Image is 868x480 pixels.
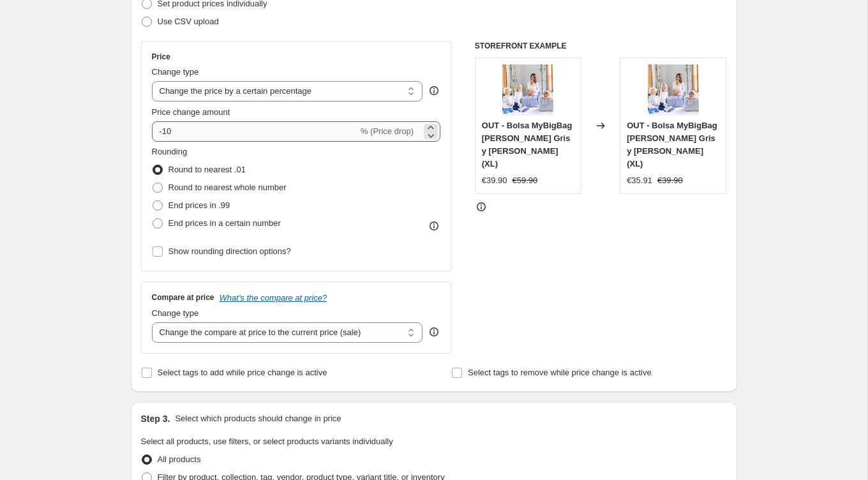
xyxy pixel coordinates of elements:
div: €35.91 [627,174,652,187]
span: Rounding [152,147,188,156]
img: bolsa-mybigbag-raya-gris-y-blanco-37224388624638_80x.jpg [648,64,699,116]
span: OUT - Bolsa MyBigBag [PERSON_NAME] Gris y [PERSON_NAME] (XL) [482,121,572,169]
button: What's the compare at price? [220,293,327,303]
span: Select all products, use filters, or select products variants individually [141,437,393,446]
span: % (Price drop) [361,126,414,136]
span: OUT - Bolsa MyBigBag [PERSON_NAME] Gris y [PERSON_NAME] (XL) [627,121,717,169]
strike: €59.90 [513,174,538,187]
span: Use CSV upload [158,17,219,26]
div: help [428,84,440,97]
span: Price change amount [152,107,230,117]
h3: Price [152,52,170,62]
span: All products [158,454,201,464]
p: Select which products should change in price [175,412,341,425]
span: Round to nearest .01 [168,165,246,174]
span: Change type [152,67,199,77]
img: bolsa-mybigbag-raya-gris-y-blanco-37224388624638_80x.jpg [502,64,553,116]
span: End prices in a certain number [168,218,281,228]
div: help [428,326,440,338]
h3: Compare at price [152,292,214,303]
h2: Step 3. [141,412,170,425]
span: Change type [152,308,199,318]
strike: €39.90 [657,174,683,187]
span: Round to nearest whole number [168,183,287,192]
span: Show rounding direction options? [168,246,291,256]
span: Select tags to remove while price change is active [468,368,652,377]
div: €39.90 [482,174,507,187]
span: End prices in .99 [168,200,230,210]
span: Select tags to add while price change is active [158,368,327,377]
h6: STOREFRONT EXAMPLE [475,41,727,51]
input: -15 [152,121,358,142]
